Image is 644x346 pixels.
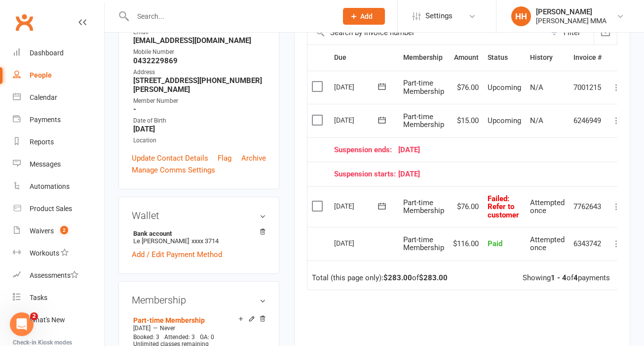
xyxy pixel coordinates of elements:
div: Dashboard [30,49,64,57]
a: Messages [13,153,104,175]
div: — [131,324,266,332]
div: Assessments [30,271,78,279]
td: $15.00 [449,104,483,137]
strong: Bank account [133,230,261,237]
a: Clubworx [12,10,37,35]
div: Reports [30,138,54,146]
div: Address [133,68,266,77]
span: Upcoming [488,116,521,125]
span: Attempted once [530,235,565,253]
a: Workouts [13,242,104,264]
a: Part-time Membership [133,316,205,324]
button: Add [343,8,385,25]
div: Total (this page only): of [312,274,448,282]
strong: $283.00 [419,273,448,282]
span: xxxx 3714 [191,237,219,245]
div: Filter [564,27,580,39]
a: Reports [13,131,104,153]
td: $76.00 [449,71,483,104]
span: Attended: 3 [164,334,195,341]
th: Due [330,45,399,70]
th: History [526,45,569,70]
span: Part-time Membership [403,112,444,130]
div: Waivers [30,227,54,235]
td: $76.00 [449,186,483,227]
div: [DATE] [334,79,379,94]
strong: [DATE] [133,125,266,133]
span: N/A [530,83,543,92]
div: [DATE] [334,198,379,214]
span: 2 [60,226,68,234]
a: Flag [218,152,231,164]
span: Suspension ends: [334,146,398,154]
span: Attempted once [530,198,565,216]
td: 7762643 [569,186,606,227]
a: Calendar [13,86,104,109]
div: [DATE] [334,112,379,128]
a: Manage Comms Settings [132,164,215,176]
span: Booked: 3 [133,334,159,341]
div: HH [511,6,531,26]
strong: 0432229869 [133,56,266,65]
span: : Refer to customer [488,194,519,219]
td: 7001215 [569,71,606,104]
li: Le [PERSON_NAME] [132,228,266,246]
span: Part-time Membership [403,235,444,253]
a: Tasks [13,287,104,309]
span: 2 [30,312,38,320]
span: Suspension starts: [334,170,398,178]
a: Product Sales [13,198,104,220]
span: Never [160,325,175,332]
strong: 4 [573,273,578,282]
th: Amount [449,45,483,70]
div: Location [133,136,266,145]
span: GA: 0 [200,334,214,341]
span: Part-time Membership [403,198,444,216]
input: Search... [130,9,330,23]
div: Workouts [30,249,59,257]
div: [DATE] [334,146,602,154]
div: Automations [30,182,70,190]
button: Filter [545,21,594,44]
th: Invoice # [569,45,606,70]
div: Showing of payments [523,274,610,282]
input: Search by invoice number [307,21,545,44]
span: Failed [488,194,519,219]
div: Mobile Number [133,47,266,57]
th: Status [483,45,526,70]
strong: 1 - 4 [551,273,567,282]
span: Upcoming [488,83,521,92]
td: $116.00 [449,227,483,260]
a: Assessments [13,264,104,287]
td: 6343742 [569,227,606,260]
a: Archive [241,152,266,164]
strong: [EMAIL_ADDRESS][DOMAIN_NAME] [133,36,266,45]
div: Messages [30,160,61,168]
strong: [STREET_ADDRESS][PHONE_NUMBER][PERSON_NAME] [133,76,266,94]
div: [PERSON_NAME] [536,7,606,16]
th: Membership [399,45,449,70]
span: Part-time Membership [403,79,444,96]
div: Date of Birth [133,116,266,126]
span: Paid [488,239,502,248]
div: Calendar [30,93,57,101]
strong: $283.00 [383,273,412,282]
strong: - [133,105,266,114]
div: [PERSON_NAME] MMA [536,16,606,25]
div: Member Number [133,96,266,106]
a: Waivers 2 [13,220,104,242]
a: Update Contact Details [132,152,208,164]
a: Add / Edit Payment Method [132,249,222,260]
div: People [30,71,52,79]
div: What's New [30,316,65,324]
div: [DATE] [334,235,379,251]
span: Add [360,12,373,20]
a: People [13,64,104,86]
td: 6246949 [569,104,606,137]
span: [DATE] [133,325,151,332]
span: N/A [530,116,543,125]
a: Automations [13,175,104,198]
a: Payments [13,109,104,131]
div: [DATE] [334,170,602,178]
h3: Membership [132,295,266,305]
